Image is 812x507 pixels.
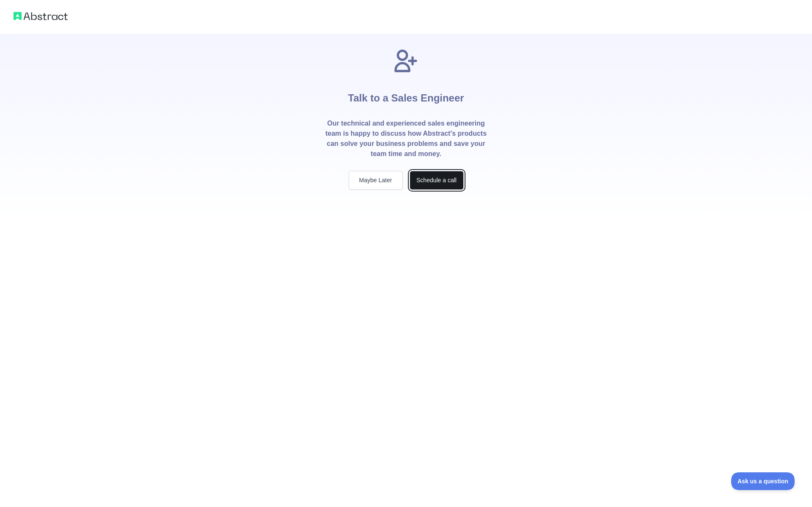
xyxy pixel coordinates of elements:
iframe: Toggle Customer Support [731,472,795,490]
img: Abstract logo [14,10,68,22]
p: Our technical and experienced sales engineering team is happy to discuss how Abstract's products ... [325,118,487,159]
button: Schedule a call [410,171,464,190]
button: Maybe Later [349,171,403,190]
h1: Talk to a Sales Engineer [348,74,464,118]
